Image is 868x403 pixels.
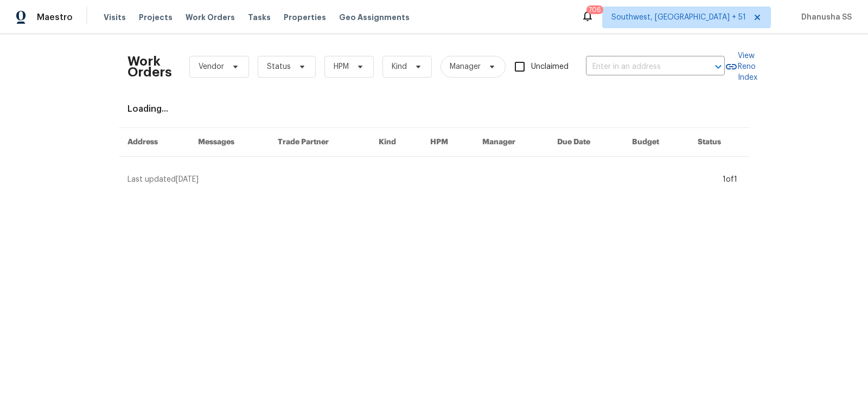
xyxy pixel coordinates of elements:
span: Geo Assignments [339,12,410,23]
th: Due Date [548,128,623,157]
span: Properties [284,12,326,23]
span: Vendor [199,61,224,72]
a: View Reno Index [725,50,757,83]
th: Kind [370,128,422,157]
span: Kind [392,61,407,72]
th: Messages [189,128,269,157]
span: Tasks [248,14,271,21]
th: Trade Partner [269,128,371,157]
span: Unclaimed [531,61,569,73]
span: Visits [104,12,126,23]
span: Status [267,61,291,72]
div: Loading... [127,104,741,114]
span: Manager [450,61,481,72]
span: Dhanusha SS [797,12,852,23]
button: Open [711,59,726,74]
div: 706 [589,4,601,15]
div: 1 of 1 [723,174,737,185]
div: Last updated [127,174,719,185]
th: Budget [623,128,689,157]
span: Projects [139,12,173,23]
th: Status [689,128,749,157]
th: HPM [422,128,474,157]
span: Southwest, [GEOGRAPHIC_DATA] + 51 [611,12,746,23]
span: Work Orders [186,12,235,23]
span: [DATE] [176,176,199,183]
span: Maestro [37,12,73,23]
th: Address [119,128,189,157]
th: Manager [474,128,548,157]
h2: Work Orders [127,56,172,78]
span: HPM [334,61,349,72]
input: Enter in an address [586,59,694,75]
